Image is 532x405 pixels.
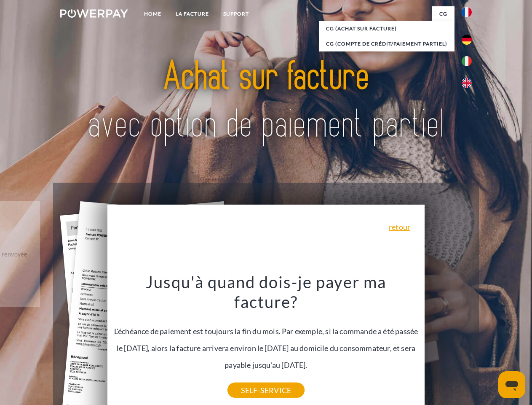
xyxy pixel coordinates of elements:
[60,9,128,18] img: logo-powerpay-white.svg
[216,6,256,22] a: Support
[168,6,216,22] a: LA FACTURE
[319,21,454,36] a: CG (achat sur facture)
[112,272,420,390] div: L'échéance de paiement est toujours la fin du mois. Par exemple, si la commande a été passée le [...
[498,371,525,398] iframe: Bouton de lancement de la fenêtre de messagerie
[137,6,168,22] a: Home
[112,272,420,312] h3: Jusqu'à quand dois-je payer ma facture?
[227,383,305,398] a: SELF-SERVICE
[462,35,472,45] img: de
[462,56,472,66] img: it
[319,36,454,51] a: CG (Compte de crédit/paiement partiel)
[462,78,472,88] img: en
[80,40,452,162] img: title-powerpay_fr.svg
[462,7,472,17] img: fr
[389,223,410,231] a: retour
[432,6,454,22] a: CG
